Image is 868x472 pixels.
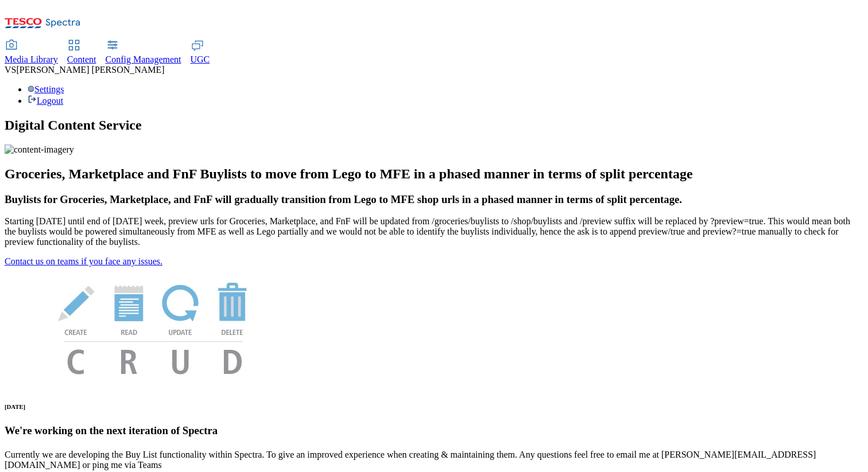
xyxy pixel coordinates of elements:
span: Media Library [5,54,58,64]
span: Config Management [106,54,181,64]
img: content-imagery [5,145,74,155]
span: [PERSON_NAME] [PERSON_NAME] [16,65,164,75]
a: Contact us on teams if you face any issues. [5,256,162,266]
a: Media Library [5,41,58,65]
span: VS [5,65,16,75]
p: Currently we are developing the Buy List functionality within Spectra. To give an improved experi... [5,450,863,470]
h1: Digital Content Service [5,118,863,133]
h6: [DATE] [5,403,863,410]
p: Starting [DATE] until end of [DATE] week, preview urls for Groceries, Marketplace, and FnF will b... [5,216,863,247]
span: Content [67,54,96,64]
a: Content [67,41,96,65]
span: UGC [191,54,210,64]
a: Settings [28,84,64,94]
a: Logout [28,96,63,106]
h3: Buylists for Groceries, Marketplace, and FnF will gradually transition from Lego to MFE shop urls... [5,193,863,206]
h2: Groceries, Marketplace and FnF Buylists to move from Lego to MFE in a phased manner in terms of s... [5,166,863,182]
img: News Image [5,267,303,387]
a: Config Management [106,41,181,65]
a: UGC [191,41,210,65]
h3: We're working on the next iteration of Spectra [5,424,863,437]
